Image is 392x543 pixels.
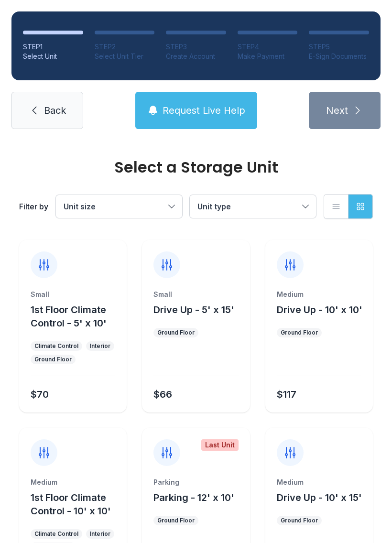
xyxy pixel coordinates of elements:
div: Select Unit Tier [95,52,155,61]
div: E-Sign Documents [309,52,369,61]
span: 1st Floor Climate Control - 5' x 10' [31,304,107,329]
div: $117 [277,388,296,401]
div: Small [31,290,115,299]
div: STEP 1 [23,42,83,52]
span: Next [326,104,348,117]
button: 1st Floor Climate Control - 5' x 10' [31,303,123,330]
button: Drive Up - 10' x 15' [277,491,362,504]
button: Drive Up - 10' x 10' [277,303,362,316]
div: STEP 5 [309,42,369,52]
div: STEP 3 [166,42,226,52]
div: Climate Control [34,342,78,350]
button: Unit size [56,195,182,218]
div: Ground Floor [281,517,318,524]
div: STEP 4 [238,42,298,52]
div: Parking [153,478,238,487]
span: Drive Up - 5' x 15' [153,304,234,315]
button: Drive Up - 5' x 15' [153,303,234,316]
div: Select Unit [23,52,83,61]
div: Small [153,290,238,299]
div: Filter by [19,201,48,212]
div: Climate Control [34,530,78,538]
div: STEP 2 [95,42,155,52]
span: Request Live Help [163,104,245,117]
button: 1st Floor Climate Control - 10' x 10' [31,491,123,518]
div: Ground Floor [157,329,195,337]
button: Parking - 12' x 10' [153,491,234,504]
span: Drive Up - 10' x 10' [277,304,362,315]
div: $70 [31,388,49,401]
button: Unit type [190,195,316,218]
div: Medium [277,478,361,487]
div: Ground Floor [157,517,195,524]
div: Select a Storage Unit [19,160,373,175]
div: Create Account [166,52,226,61]
div: Ground Floor [34,356,72,363]
span: Drive Up - 10' x 15' [277,492,362,503]
span: Unit size [64,202,96,211]
span: Back [44,104,66,117]
div: Interior [90,530,110,538]
div: $66 [153,388,172,401]
div: Make Payment [238,52,298,61]
span: 1st Floor Climate Control - 10' x 10' [31,492,111,517]
div: Medium [277,290,361,299]
span: Parking - 12' x 10' [153,492,234,503]
span: Unit type [197,202,231,211]
div: Interior [90,342,110,350]
div: Ground Floor [281,329,318,337]
div: Last Unit [201,439,239,451]
div: Medium [31,478,115,487]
